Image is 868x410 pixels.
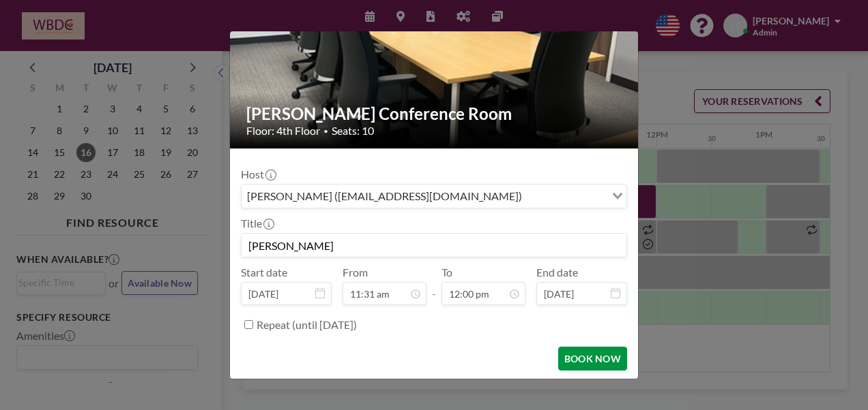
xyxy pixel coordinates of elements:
[442,266,452,279] label: To
[432,270,436,300] span: -
[558,347,627,370] button: BOOK NOW
[241,168,275,181] label: Host
[526,187,604,205] input: Search for option
[536,266,578,279] label: End date
[241,266,287,279] label: Start date
[246,104,623,124] h2: [PERSON_NAME] Conference Room
[323,126,328,136] span: •
[246,124,320,138] span: Floor: 4th Floor
[241,217,273,230] label: Title
[242,234,626,257] input: LaMonica's reservation
[257,318,357,332] label: Repeat (until [DATE])
[242,185,626,208] div: Search for option
[343,266,368,279] label: From
[332,124,374,138] span: Seats: 10
[244,187,525,205] span: [PERSON_NAME] ([EMAIL_ADDRESS][DOMAIN_NAME])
